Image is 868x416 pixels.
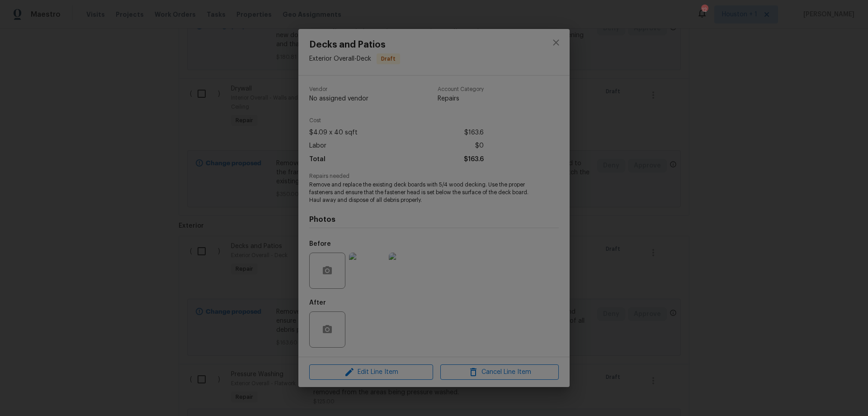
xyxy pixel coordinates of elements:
span: Exterior Overall - Deck [309,56,371,62]
span: $4.09 x 40 sqft [309,126,358,139]
h5: Before [309,241,331,247]
h5: After [309,300,326,306]
div: 12 [701,5,708,14]
span: $163.6 [464,153,484,166]
span: Draft [377,54,399,63]
span: Account Category [438,86,484,92]
span: Labor [309,139,326,153]
span: Repairs [438,94,484,103]
span: Total [309,153,325,166]
span: Cost [309,118,484,124]
span: Vendor [309,86,368,92]
span: Remove and replace the existing deck boards with 5/4 wood decking. Use the proper fasteners and e... [309,181,534,204]
span: $163.6 [464,126,484,139]
span: Decks and Patios [309,40,400,50]
span: Repairs needed [309,173,559,179]
button: Cancel Line Item [440,364,559,380]
span: No assigned vendor [309,94,368,103]
span: Cancel Line Item [443,367,556,378]
h4: Photos [309,215,559,224]
span: $0 [475,139,484,153]
button: close [545,32,567,53]
span: Edit Line Item [312,367,430,378]
button: Edit Line Item [309,364,433,380]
